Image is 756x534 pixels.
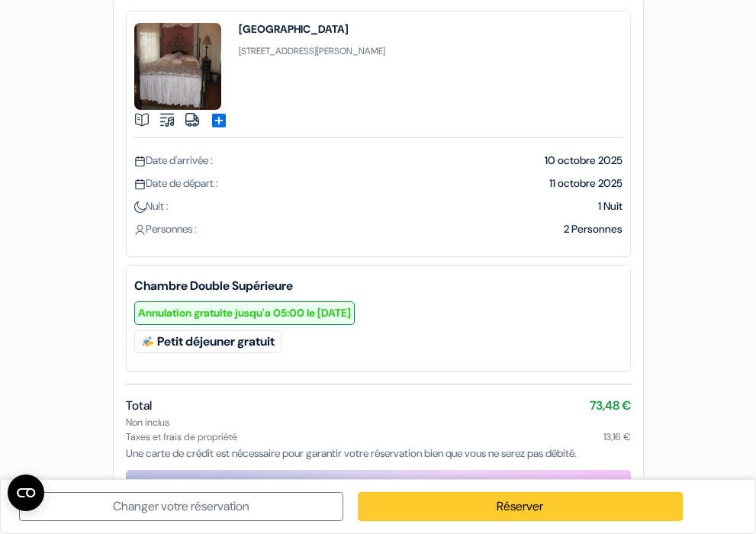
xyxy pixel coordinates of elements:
div: Recevez en cartes-cadeaux simplement en réservant ceci ! [126,478,631,496]
img: truck.svg [185,112,200,127]
img: user_icon.svg [134,224,146,236]
span: 73,48 € [590,397,631,415]
span: 13,16 € [603,429,631,444]
small: [STREET_ADDRESS][PERSON_NAME] [239,45,385,57]
a: Changer votre réservation [19,492,343,521]
span: Date d'arrivée : [134,153,213,167]
h4: [GEOGRAPHIC_DATA] [239,23,385,35]
span: add_box [210,111,228,130]
a: Réserver [358,492,682,521]
img: calendar.svg [134,156,146,167]
span: 11 octobre 2025 [549,176,622,190]
div: Petit déjeuner gratuit [134,330,281,353]
span: Nuit : [134,199,169,213]
a: add_box [210,111,228,127]
img: free_breakfast.svg [141,336,154,348]
span: 2 Personnes [564,222,622,236]
button: Ouvrir le widget CMP [8,474,44,511]
div: Non inclus Taxes et frais de propriété [126,415,631,444]
span: Total [126,397,152,413]
span: 1 Nuit [598,199,622,213]
small: Annulation gratuite jusqu'a 05:00 le [DATE] [134,301,355,325]
img: moon.svg [134,201,146,213]
b: Chambre Double Supérieure [134,277,622,295]
span: 10 octobre 2025 [545,153,622,167]
img: calendar.svg [134,179,146,190]
span: Une carte de crédit est nécessaire pour garantir votre réservation bien que vous ne serez pas déb... [126,446,577,460]
img: book.svg [134,112,150,127]
span: Date de départ : [134,176,218,190]
img: music.svg [159,112,175,127]
span: Personnes : [134,222,197,236]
